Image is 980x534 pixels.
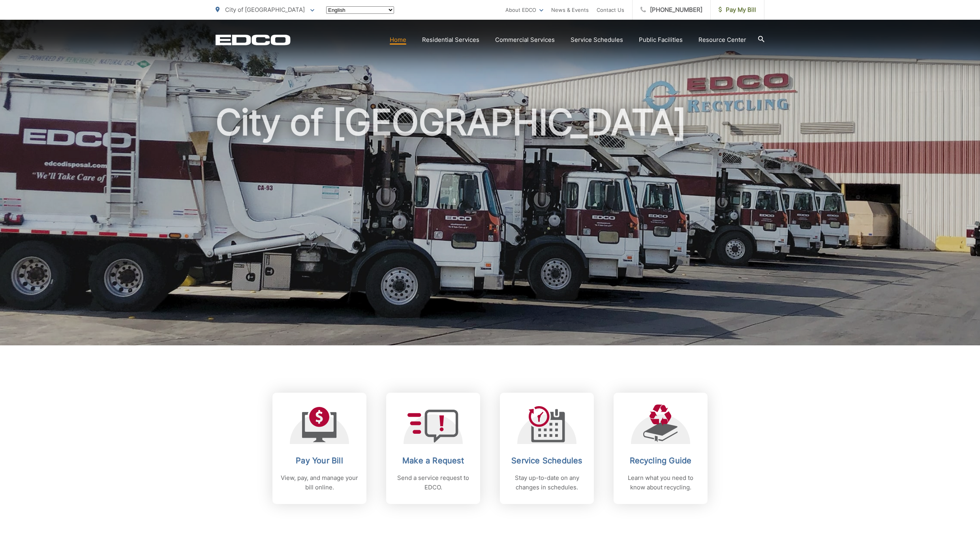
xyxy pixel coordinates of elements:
[216,103,764,352] h1: City of [GEOGRAPHIC_DATA]
[597,5,624,15] a: Contact Us
[280,473,359,492] p: View, pay, and manage your bill online.
[500,393,594,504] a: Service Schedules Stay up-to-date on any changes in schedules.
[225,6,305,13] span: City of [GEOGRAPHIC_DATA]
[326,6,394,14] select: Select a language
[280,456,359,465] h2: Pay Your Bill
[639,35,683,45] a: Public Facilities
[216,34,291,45] a: EDCD logo. Return to the homepage.
[394,473,472,492] p: Send a service request to EDCO.
[571,35,623,45] a: Service Schedules
[390,35,406,45] a: Home
[508,473,586,492] p: Stay up-to-date on any changes in schedules.
[495,35,555,45] a: Commercial Services
[272,393,366,504] a: Pay Your Bill View, pay, and manage your bill online.
[614,393,708,504] a: Recycling Guide Learn what you need to know about recycling.
[505,5,543,15] a: About EDCO
[621,456,700,465] h2: Recycling Guide
[422,35,479,45] a: Residential Services
[394,456,472,465] h2: Make a Request
[621,473,700,492] p: Learn what you need to know about recycling.
[551,5,589,15] a: News & Events
[386,393,480,504] a: Make a Request Send a service request to EDCO.
[719,5,756,15] span: Pay My Bill
[508,456,586,465] h2: Service Schedules
[698,35,746,45] a: Resource Center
